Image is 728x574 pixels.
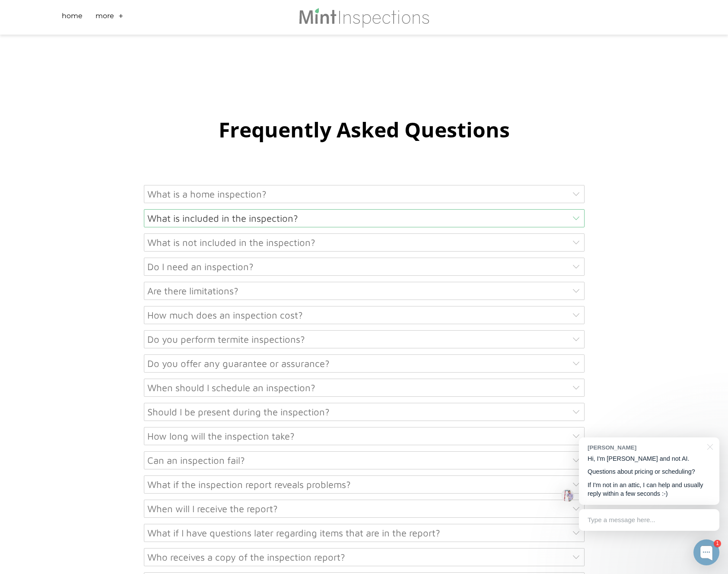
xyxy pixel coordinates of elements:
[144,475,585,494] div: What if the inspection report reveals problems?
[118,11,124,24] a: +
[561,489,574,502] img: Josh Molleur
[588,467,711,476] p: Questions about pricing or scheduling?
[62,11,83,24] a: Home
[144,403,585,421] div: Should I be present during the inspection?
[588,443,702,452] div: [PERSON_NAME]
[144,354,585,373] div: Do you offer any guarantee or assurance?
[144,500,585,518] div: When will I receive the report?
[95,11,114,24] a: More
[144,427,585,445] div: How long will the inspection take?
[144,233,585,252] div: What is not included in the inspection?
[579,509,719,531] div: Type a message here...
[714,540,721,547] div: 1
[144,185,585,203] div: What is a home inspection?
[144,282,585,300] div: Are there limitations?
[144,209,585,227] div: What is included in the inspection?
[144,548,585,566] div: Who receives a copy of the inspection report?
[144,524,585,542] div: What if I have questions later regarding items that are in the report?
[144,451,585,469] div: Can an inspection fail?
[588,481,711,498] p: If I'm not in an attic, I can help and usually reply within a few seconds :-)
[588,454,711,463] p: Hi, I'm [PERSON_NAME] and not AI.
[144,67,585,173] h2: ​Frequently Asked Questions ​
[144,258,585,276] div: Do I need an inspection?
[144,306,585,324] div: How much does an inspection cost?
[144,379,585,397] div: When should I schedule an inspection?
[144,330,585,348] div: Do you perform termite inspections?
[298,7,430,28] img: Mint Inspections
